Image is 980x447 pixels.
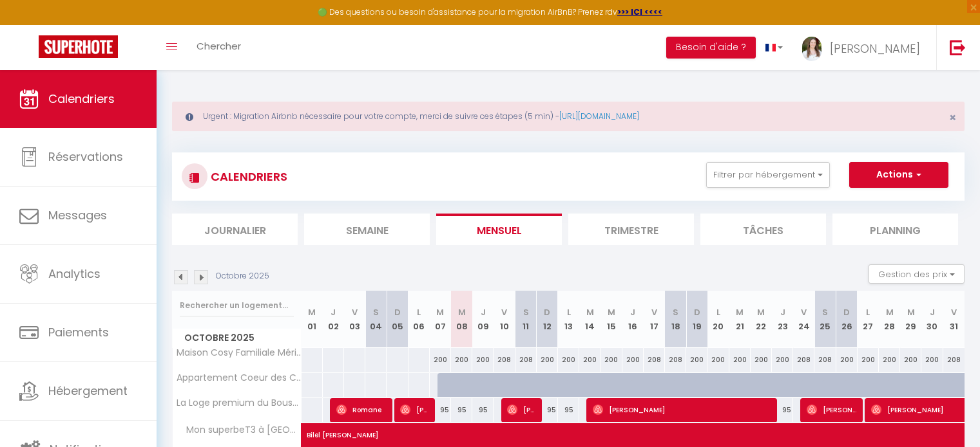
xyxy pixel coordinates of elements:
span: [PERSON_NAME] [400,397,428,422]
abbr: D [544,306,550,318]
span: Chercher [197,39,241,53]
abbr: S [673,306,678,318]
span: Messages [48,207,107,223]
span: × [949,109,956,125]
span: Appartement Coeur des Chartrons [175,373,303,383]
div: 200 [858,348,879,372]
span: Romane [336,397,386,422]
div: 200 [921,348,943,372]
abbr: M [308,306,316,318]
span: La Loge premium du Bouscat [175,398,303,408]
div: 208 [943,348,965,372]
img: Super Booking [39,35,118,58]
abbr: D [694,306,700,318]
th: 06 [408,291,430,348]
input: Rechercher un logement... [180,294,294,317]
span: [PERSON_NAME] [593,397,770,422]
div: 95 [537,398,558,422]
div: 200 [430,348,451,372]
th: 12 [537,291,558,348]
span: [PERSON_NAME] [507,397,535,422]
abbr: V [951,306,957,318]
abbr: M [458,306,466,318]
div: 200 [751,348,772,372]
th: 24 [793,291,814,348]
th: 13 [558,291,579,348]
th: 23 [772,291,793,348]
th: 20 [707,291,729,348]
th: 27 [858,291,879,348]
div: Urgent : Migration Airbnb nécessaire pour votre compte, merci de suivre ces étapes (5 min) - [172,102,965,131]
th: 02 [323,291,344,348]
div: 208 [665,348,686,372]
abbr: J [780,306,785,318]
th: 19 [686,291,707,348]
a: [URL][DOMAIN_NAME] [559,111,639,122]
div: 200 [729,348,751,372]
div: 200 [579,348,600,372]
span: Réservations [48,149,123,165]
div: 208 [494,348,515,372]
span: Paiements [48,324,109,340]
abbr: M [586,306,594,318]
abbr: J [930,306,935,318]
abbr: L [417,306,421,318]
abbr: V [352,306,358,318]
img: logout [950,39,966,55]
th: 05 [387,291,408,348]
abbr: M [436,306,444,318]
h3: CALENDRIERS [207,162,287,191]
button: Gestion des prix [869,264,965,284]
div: 95 [772,398,793,422]
th: 28 [879,291,900,348]
th: 03 [344,291,365,348]
div: 208 [793,348,814,372]
button: Close [949,112,956,123]
th: 17 [644,291,665,348]
th: 11 [515,291,537,348]
span: Octobre 2025 [173,329,301,347]
div: 200 [879,348,900,372]
abbr: L [866,306,870,318]
abbr: J [331,306,336,318]
th: 29 [900,291,921,348]
div: 200 [537,348,558,372]
th: 26 [836,291,858,348]
div: 200 [558,348,579,372]
div: 200 [451,348,472,372]
th: 31 [943,291,965,348]
abbr: V [801,306,807,318]
div: 200 [707,348,729,372]
div: 95 [472,398,494,422]
span: [PERSON_NAME] [830,41,920,57]
span: Calendriers [48,91,115,107]
span: Mon superbeT3 à [GEOGRAPHIC_DATA] [175,423,303,437]
th: 14 [579,291,600,348]
th: 09 [472,291,494,348]
th: 07 [430,291,451,348]
a: >>> ICI <<<< [617,6,662,17]
abbr: V [651,306,657,318]
p: Octobre 2025 [216,270,269,282]
div: 200 [686,348,707,372]
abbr: L [567,306,571,318]
span: Analytics [48,266,101,282]
li: Mensuel [436,214,562,245]
th: 16 [622,291,644,348]
div: 208 [644,348,665,372]
abbr: S [523,306,529,318]
th: 08 [451,291,472,348]
th: 04 [365,291,387,348]
div: 95 [451,398,472,422]
th: 30 [921,291,943,348]
abbr: J [630,306,635,318]
div: 208 [515,348,537,372]
abbr: M [886,306,894,318]
abbr: M [757,306,765,318]
th: 10 [494,291,515,348]
abbr: M [907,306,915,318]
button: Besoin d'aide ? [666,37,756,59]
li: Journalier [172,214,298,245]
abbr: M [608,306,615,318]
